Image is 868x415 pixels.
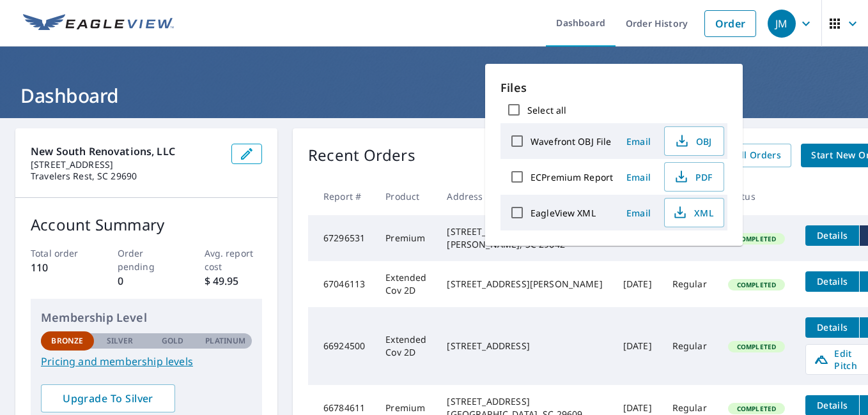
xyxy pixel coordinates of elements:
[437,177,612,215] th: Address
[308,261,375,307] td: 67046113
[618,132,659,151] button: Email
[613,261,662,307] td: [DATE]
[15,82,853,109] h1: Dashboard
[375,177,437,215] th: Product
[664,126,724,156] button: OBJ
[729,342,784,351] span: Completed
[618,167,659,187] button: Email
[51,335,83,347] p: Bronze
[768,10,796,38] div: JM
[308,144,415,167] p: Recent Orders
[375,261,437,307] td: Extended Cov 2D
[41,309,252,326] p: Membership Level
[447,225,602,251] div: [STREET_ADDRESS] [PERSON_NAME], SC 29642
[205,246,263,273] p: Avg. report cost
[500,79,727,96] p: Files
[118,246,176,273] p: Order pending
[205,273,263,289] p: $ 49.95
[31,159,221,170] p: [STREET_ADDRESS]
[704,10,756,37] a: Order
[729,234,784,243] span: Completed
[623,135,654,147] span: Email
[31,260,89,275] p: 110
[813,399,851,411] span: Details
[205,335,245,347] p: Platinum
[41,384,175,412] a: Upgrade To Silver
[41,354,252,369] a: Pricing and membership levels
[664,198,724,227] button: XML
[118,273,176,289] p: 0
[31,170,221,182] p: Travelers Rest, SC 29690
[729,404,784,413] span: Completed
[308,177,375,215] th: Report #
[31,144,221,159] p: New South Renovations, LLC
[805,317,859,338] button: detailsBtn-66924500
[618,203,659,223] button: Email
[701,144,791,167] a: View All Orders
[729,280,784,289] span: Completed
[527,104,566,116] label: Select all
[375,215,437,261] td: Premium
[662,307,718,385] td: Regular
[23,14,174,33] img: EV Logo
[718,177,795,215] th: Status
[672,133,713,149] span: OBJ
[813,275,851,287] span: Details
[308,215,375,261] td: 67296531
[31,246,89,260] p: Total order
[623,171,654,183] span: Email
[805,271,859,292] button: detailsBtn-67046113
[107,335,134,347] p: Silver
[531,135,611,147] label: Wavefront OBJ File
[623,207,654,219] span: Email
[613,307,662,385] td: [DATE]
[308,307,375,385] td: 66924500
[672,169,713,185] span: PDF
[805,225,859,246] button: detailsBtn-67296531
[375,307,437,385] td: Extended Cov 2D
[672,205,713,220] span: XML
[531,207,596,219] label: EagleView XML
[813,321,851,333] span: Details
[447,340,602,352] div: [STREET_ADDRESS]
[162,335,183,347] p: Gold
[51,391,165,405] span: Upgrade To Silver
[813,229,851,241] span: Details
[31,213,262,236] p: Account Summary
[711,147,781,163] span: View All Orders
[531,171,613,183] label: ECPremium Report
[662,261,718,307] td: Regular
[447,278,602,290] div: [STREET_ADDRESS][PERSON_NAME]
[664,162,724,192] button: PDF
